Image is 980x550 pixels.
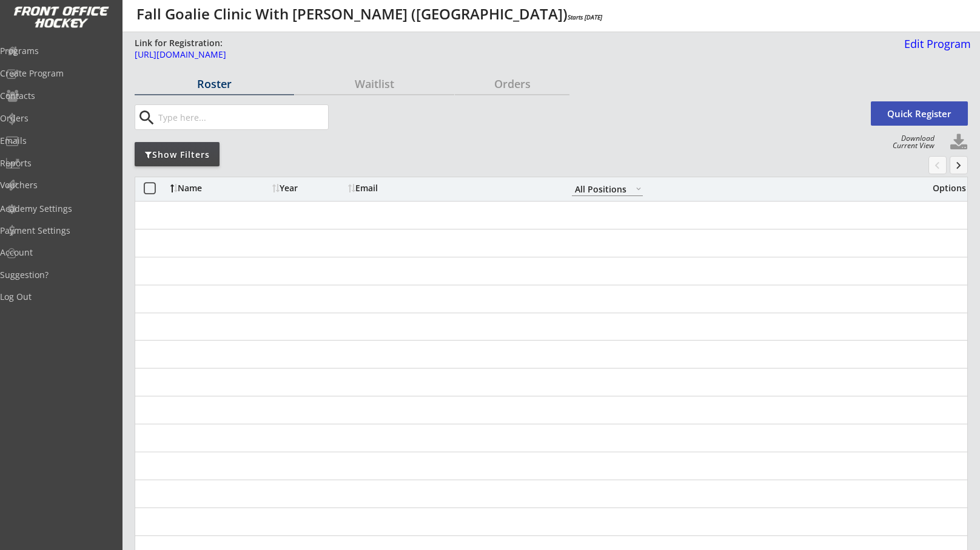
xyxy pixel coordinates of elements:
[455,78,569,89] div: Orders
[135,50,746,66] a: [URL][DOMAIN_NAME]
[170,184,269,192] div: Name
[135,50,746,59] div: [URL][DOMAIN_NAME]
[136,108,156,127] button: search
[899,38,971,59] a: Edit Program
[950,156,968,174] button: keyboard_arrow_right
[348,184,457,192] div: Email
[135,78,294,89] div: Roster
[871,101,968,126] button: Quick Register
[295,78,454,89] div: Waitlist
[950,134,968,152] button: Click to download full roster. Your browser settings may try to block it, check your security set...
[899,38,971,49] div: Edit Program
[887,135,935,149] div: Download Current View
[156,105,329,129] input: Type here...
[135,37,224,49] div: Link for Registration:
[568,13,602,21] em: Starts [DATE]
[928,156,947,174] button: chevron_left
[272,184,345,192] div: Year
[923,184,966,192] div: Options
[135,149,220,161] div: Show Filters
